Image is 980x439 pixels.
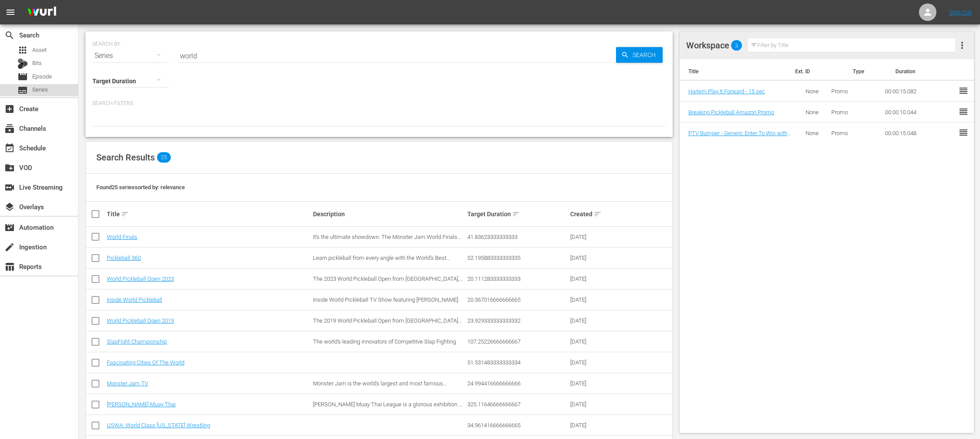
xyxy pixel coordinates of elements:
[92,44,169,68] div: Series
[17,85,28,95] span: Series
[570,209,619,219] div: Created
[313,401,463,414] span: [PERSON_NAME] Muay Thai League is a glorious exhibition of world calss Mauy Thai
[512,210,520,218] span: sort
[96,184,185,191] span: Found 25 series sorted by: relevance
[467,276,568,282] div: 20.111283333333333
[570,276,619,282] div: [DATE]
[949,9,972,16] a: Sign Out
[890,59,974,84] th: Duration
[467,359,568,366] div: 51.531483333333334
[570,359,619,366] div: [DATE]
[570,255,619,261] div: [DATE]
[688,88,765,95] a: Harlem Play It Forward - 15 sec
[4,242,15,252] span: Ingestion
[96,152,155,163] span: Search Results
[467,296,568,303] div: 20.367016666666665
[107,255,141,261] a: Pickleball 360
[616,47,663,63] button: Search
[570,317,619,324] div: [DATE]
[467,317,568,324] div: 23.929333333333332
[92,100,666,107] p: Search Filters:
[467,380,568,387] div: 24.994416666666666
[4,222,15,233] span: Automation
[17,71,28,82] span: Episode
[4,123,15,134] span: Channels
[957,40,967,51] span: more_vert
[313,296,459,303] span: Inside World Pickleball TV Show featuring [PERSON_NAME].
[313,211,465,218] div: Description
[570,296,619,303] div: [DATE]
[32,59,42,68] span: Bits
[107,209,310,219] div: Title
[313,255,465,274] span: Learn pickleball from every angle with the World's Best Players: [PERSON_NAME] (World #1), [PERSO...
[32,85,48,94] span: Series
[467,338,568,345] div: 107.25226666666667
[21,2,63,23] img: ans4CAIJ8jUAAAAAAAAAAAAAAAAAAAAAAAAgQb4GAAAAAAAAAAAAAAAAAAAAAAAAJMjXAAAAAAAAAAAAAAAAAAAAAAAAgAT5G...
[800,123,826,143] td: None
[4,202,15,212] span: Overlays
[958,106,969,117] span: reorder
[17,58,28,69] div: Bits
[107,296,162,303] a: Inside World Pickleball
[5,7,16,17] span: menu
[4,104,15,114] span: Create
[790,59,847,84] th: Ext. ID
[958,85,969,96] span: reorder
[680,59,790,84] th: Title
[957,35,967,56] button: more_vert
[686,40,729,51] h4: Workspace
[570,234,619,240] div: [DATE]
[826,102,879,123] td: Promo
[313,338,456,345] span: The world's leading innovators of Competitve Slap Fighting
[32,46,47,54] span: Asset
[4,182,15,193] span: Live Streaming
[4,262,15,272] span: Reports
[826,81,879,102] td: Promo
[467,209,568,219] div: Target Duration
[107,359,184,366] a: Fascinating Cities Of The World
[629,47,663,63] span: Search
[467,422,568,429] div: 34.961416666666665
[107,401,176,408] a: [PERSON_NAME] Muay Thai
[958,127,969,138] span: reorder
[570,401,619,408] div: [DATE]
[688,130,791,143] a: PTV Bumper - Generic Enter To Win with QR - 15 Secs
[467,255,568,261] div: 52.195883333333335
[688,109,774,116] a: Breaking Pickleball Amazon Promo
[17,45,28,55] span: Asset
[570,380,619,387] div: [DATE]
[107,422,210,429] a: USWA: World Class [US_STATE] Wrestling
[107,317,174,324] a: World Pickleball Open 2019
[467,234,568,240] div: 41.83623333333333
[880,102,974,123] td: 00:00:10.044
[880,123,974,143] td: 00:00:15.048
[4,143,15,153] span: Schedule
[4,163,15,173] span: VOD
[121,210,129,218] span: sort
[467,401,568,408] div: 325.11646666666667
[847,59,890,84] th: Type
[594,210,602,218] span: sort
[880,81,974,102] td: 00:00:15.082
[313,276,463,289] span: The 2023 World Pickleball Open from [GEOGRAPHIC_DATA], [GEOGRAPHIC_DATA].
[313,317,462,330] span: The 2019 World Pickleball Open from [GEOGRAPHIC_DATA][PERSON_NAME], [GEOGRAPHIC_DATA].
[313,234,461,253] span: It’s the ultimate showdown. The Monster Jam World Finals brings the sport’s elite drivers to one ...
[800,81,826,102] td: None
[32,72,52,81] span: Episode
[731,42,742,48] span: 3
[4,30,15,41] span: Search
[107,380,148,387] a: Monster Jam TV
[157,152,171,163] span: 25
[826,123,879,143] td: Promo
[107,234,137,240] a: World Finals
[800,102,826,123] td: None
[107,338,167,345] a: SlapFight Championship
[570,338,619,345] div: [DATE]
[313,380,446,393] span: Monster Jam is the world's largest and most famous monster truck tour.
[107,276,174,282] a: World Pickleball Open 2023
[570,422,619,429] div: [DATE]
